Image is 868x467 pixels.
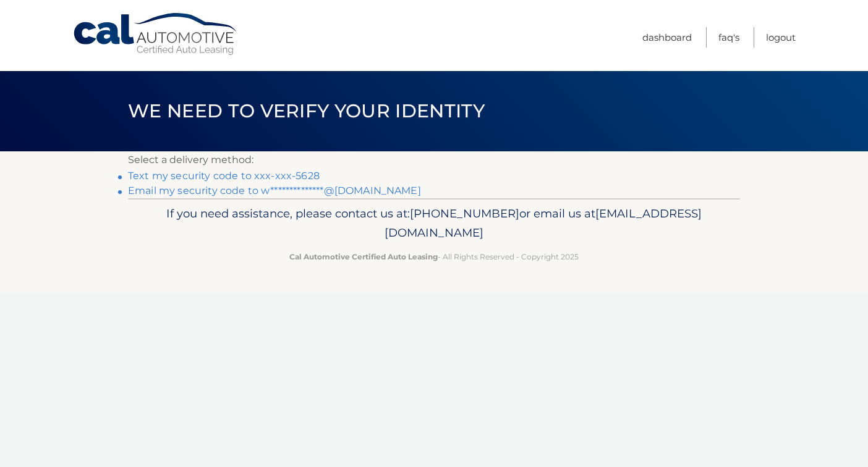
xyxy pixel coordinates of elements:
span: [PHONE_NUMBER] [410,206,519,221]
p: If you need assistance, please contact us at: or email us at [136,204,732,243]
a: Text my security code to xxx-xxx-5628 [128,170,320,182]
strong: Cal Automotive Certified Auto Leasing [289,252,438,261]
a: Cal Automotive [72,12,239,56]
span: We need to verify your identity [128,99,485,122]
a: Logout [766,27,796,48]
p: - All Rights Reserved - Copyright 2025 [136,250,732,263]
a: Dashboard [642,27,692,48]
p: Select a delivery method: [128,151,740,169]
a: FAQ's [718,27,739,48]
